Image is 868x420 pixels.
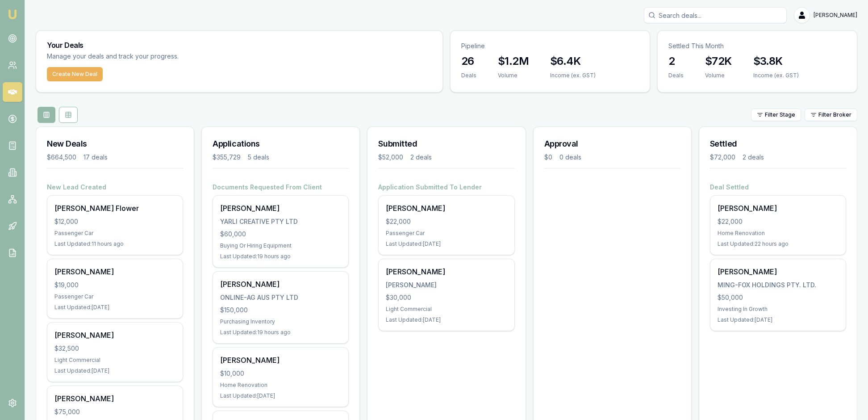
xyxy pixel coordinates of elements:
div: [PERSON_NAME] [386,266,507,277]
div: MING-FOX HOLDINGS PTY. LTD. [718,281,839,290]
span: Filter Broker [818,111,851,118]
div: $664,500 [47,153,76,162]
div: $355,729 [213,153,241,162]
div: [PERSON_NAME] [220,203,341,214]
div: Volume [498,72,529,79]
div: $10,000 [220,369,341,378]
button: Filter Broker [805,109,857,121]
button: Create New Deal [47,67,103,81]
h4: New Lead Created [47,183,183,192]
input: Search deals [644,7,787,23]
div: Last Updated: 19 hours ago [220,329,341,336]
div: $60,000 [220,230,341,239]
div: Last Updated: [DATE] [54,367,175,374]
div: 2 deals [743,153,764,162]
p: Manage your deals and track your progress. [47,51,275,62]
div: [PERSON_NAME] [54,266,175,277]
div: Passenger Car [386,230,507,237]
h3: Settled [710,138,846,150]
h3: $1.2M [498,54,529,68]
h3: 2 [668,54,684,68]
div: $52,000 [378,153,403,162]
div: Last Updated: [DATE] [386,240,507,248]
div: [PERSON_NAME] Flower [54,203,175,214]
div: $50,000 [718,293,839,302]
div: 5 deals [248,153,269,162]
div: Income (ex. GST) [550,72,596,79]
div: 2 deals [410,153,432,162]
div: Passenger Car [54,230,175,237]
div: Last Updated: [DATE] [718,316,839,323]
div: $0 [544,153,552,162]
div: $72,000 [710,153,735,162]
h3: $3.8K [753,54,799,68]
span: Filter Stage [765,111,795,118]
div: [PERSON_NAME] [386,281,507,290]
div: Income (ex. GST) [753,72,799,79]
h4: Application Submitted To Lender [378,183,514,192]
div: ONLINE-AG AUS PTY LTD [220,293,341,302]
div: $22,000 [386,217,507,226]
h3: 26 [461,54,476,68]
div: [PERSON_NAME] [54,330,175,340]
h3: Your Deals [47,42,432,49]
div: Volume [705,72,732,79]
div: Last Updated: 19 hours ago [220,253,341,260]
div: Last Updated: [DATE] [386,316,507,323]
div: Last Updated: 22 hours ago [718,240,839,248]
div: YARLI CREATIVE PTY LTD [220,217,341,226]
img: emu-icon-u.png [7,9,18,20]
div: $30,000 [386,293,507,302]
button: Filter Stage [751,109,801,121]
div: $150,000 [220,306,341,315]
h3: New Deals [47,138,183,150]
h3: $72K [705,54,732,68]
div: [PERSON_NAME] [386,203,507,214]
div: $19,000 [54,281,175,290]
p: Settled This Month [668,42,846,50]
h3: Approval [544,138,680,150]
h4: Documents Requested From Client [213,183,349,192]
div: Buying Or Hiring Equipment [220,242,341,249]
div: Passenger Car [54,293,175,300]
div: Light Commercial [386,306,507,313]
h3: Applications [213,138,349,150]
div: 17 deals [83,153,108,162]
div: [PERSON_NAME] [220,279,341,290]
p: Pipeline [461,42,639,50]
div: [PERSON_NAME] [220,355,341,365]
div: Last Updated: [DATE] [220,392,341,399]
div: Light Commercial [54,357,175,364]
div: Investing In Growth [718,306,839,313]
div: 0 deals [559,153,581,162]
span: [PERSON_NAME] [814,12,857,19]
div: Home Renovation [220,382,341,389]
div: Home Renovation [718,230,839,237]
div: Purchasing Inventory [220,318,341,325]
h3: Submitted [378,138,514,150]
div: Last Updated: 11 hours ago [54,240,175,248]
div: $32,500 [54,344,175,353]
div: [PERSON_NAME] [718,266,839,277]
div: [PERSON_NAME] [718,203,839,214]
h4: Deal Settled [710,183,846,192]
div: Deals [668,72,684,79]
div: $12,000 [54,217,175,226]
div: Last Updated: [DATE] [54,304,175,311]
h3: $6.4K [550,54,596,68]
div: $22,000 [718,217,839,226]
div: [PERSON_NAME] [54,393,175,404]
div: $75,000 [54,407,175,416]
div: Deals [461,72,476,79]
